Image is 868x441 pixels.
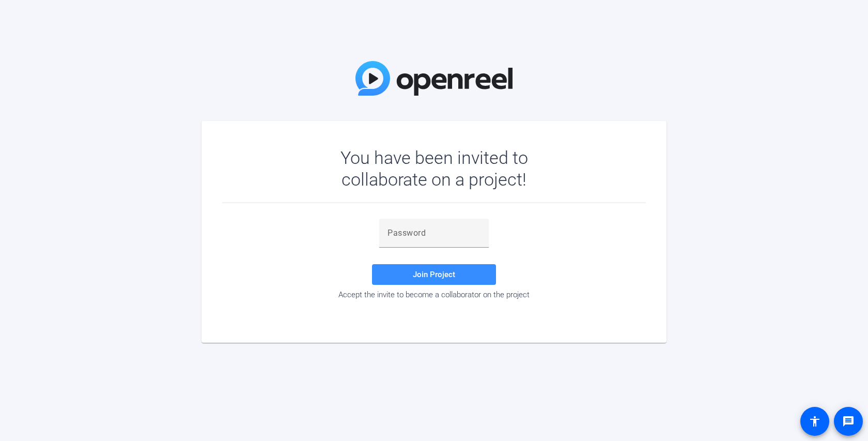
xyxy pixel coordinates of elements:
[222,290,646,299] div: Accept the invite to become a collaborator on the project
[355,61,513,96] img: OpenReel Logo
[842,415,855,428] mat-icon: message
[372,264,496,285] button: Join Project
[388,227,481,239] input: Password
[413,270,455,279] span: Join Project
[809,415,821,428] mat-icon: accessibility
[311,147,558,190] div: You have been invited to collaborate on a project!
